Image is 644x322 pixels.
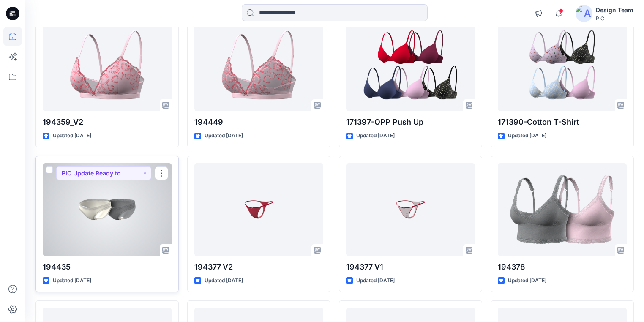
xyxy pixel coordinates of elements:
a: 194435 [43,163,172,256]
a: 194377_V2 [194,163,323,256]
p: Updated [DATE] [356,276,395,285]
p: Updated [DATE] [53,131,91,140]
a: 194377_V1 [346,163,475,256]
img: avatar [576,5,592,22]
a: 194359_V2 [43,18,172,111]
p: Updated [DATE] [356,131,395,140]
p: Updated [DATE] [205,131,243,140]
p: Updated [DATE] [508,276,546,285]
p: 194435 [43,261,172,273]
p: 194377_V2 [194,261,323,273]
p: 194449 [194,116,323,128]
p: Updated [DATE] [508,131,546,140]
p: 194378 [498,261,627,273]
div: PIC [596,15,633,22]
p: Updated [DATE] [205,276,243,285]
p: 194377_V1 [346,261,475,273]
div: Design Team [596,5,633,15]
p: 171397-OPP Push Up [346,116,475,128]
p: Updated [DATE] [53,276,91,285]
a: 194378 [498,163,627,256]
p: 171390-Cotton T-Shirt [498,116,627,128]
a: 171390-Cotton T-Shirt [498,18,627,111]
a: 194449 [194,18,323,111]
a: 171397-OPP Push Up [346,18,475,111]
p: 194359_V2 [43,116,172,128]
